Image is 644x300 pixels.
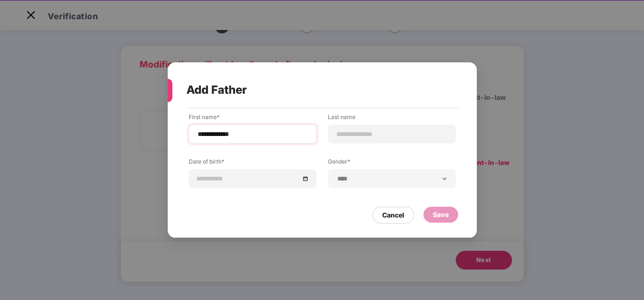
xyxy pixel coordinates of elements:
label: Gender* [328,157,456,169]
label: Last name [328,113,456,125]
div: Save [433,210,449,220]
div: Cancel [382,210,404,220]
label: Date of birth* [189,157,317,169]
div: Add Father [186,72,436,108]
label: First name* [189,113,317,125]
